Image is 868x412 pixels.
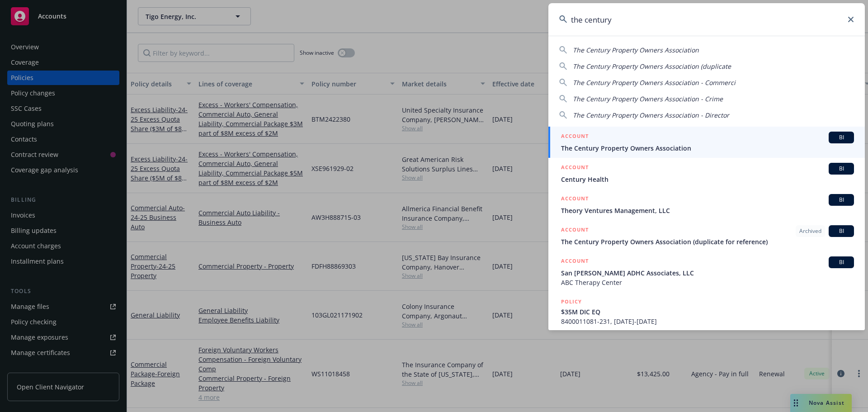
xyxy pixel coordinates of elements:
[573,78,736,87] span: The Century Property Owners Association - Commerci
[548,189,865,220] a: ACCOUNTBITheory Ventures Management, LLC
[548,127,865,158] a: ACCOUNTBIThe Century Property Owners Association
[832,258,850,266] span: BI
[561,163,589,174] h5: ACCOUNT
[832,133,850,142] span: BI
[561,278,854,287] span: ABC Therapy Center
[573,62,731,71] span: The Century Property Owners Association (duplicate
[548,292,865,331] a: POLICY$35M DIC EQ8400011081-231, [DATE]-[DATE]
[561,256,589,267] h5: ACCOUNT
[799,227,821,235] span: Archived
[561,225,589,236] h5: ACCOUNT
[573,46,699,54] span: The Century Property Owners Association
[832,165,850,173] span: BI
[832,227,850,235] span: BI
[573,95,723,103] span: The Century Property Owners Association - Crime
[548,3,865,36] input: Search...
[561,132,589,142] h5: ACCOUNT
[561,237,854,246] span: The Century Property Owners Association (duplicate for reference)
[548,158,865,189] a: ACCOUNTBICentury Health
[561,143,854,153] span: The Century Property Owners Association
[548,251,865,292] a: ACCOUNTBISan [PERSON_NAME] ADHC Associates, LLCABC Therapy Center
[561,206,854,215] span: Theory Ventures Management, LLC
[573,111,729,119] span: The Century Property Owners Association - Director
[561,307,854,317] span: $35M DIC EQ
[561,297,582,306] h5: POLICY
[832,196,850,204] span: BI
[561,194,589,205] h5: ACCOUNT
[548,220,865,251] a: ACCOUNTArchivedBIThe Century Property Owners Association (duplicate for reference)
[561,175,854,184] span: Century Health
[561,317,854,326] span: 8400011081-231, [DATE]-[DATE]
[561,268,854,278] span: San [PERSON_NAME] ADHC Associates, LLC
